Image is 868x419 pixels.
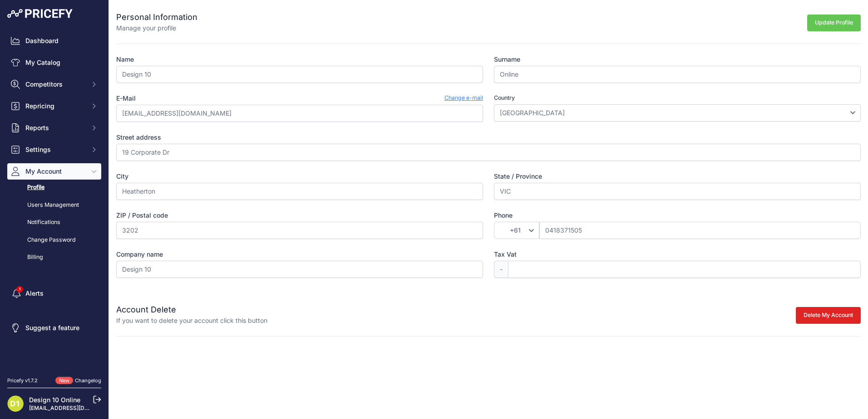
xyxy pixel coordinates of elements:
[7,197,101,213] a: Users Management
[25,123,85,132] span: Reports
[116,24,197,33] p: Manage your profile
[116,172,483,181] label: City
[116,94,136,103] label: E-Mail
[7,33,101,49] a: Dashboard
[796,307,861,324] button: Delete My Account
[116,133,861,142] label: Street address
[7,285,101,302] a: Alerts
[7,163,101,180] button: My Account
[7,320,101,336] a: Suggest a feature
[25,102,85,111] span: Repricing
[7,54,101,71] a: My Catalog
[494,55,861,64] label: Surname
[494,172,861,181] label: State / Province
[25,80,85,89] span: Competitors
[7,180,101,195] a: Profile
[116,211,483,220] label: ZIP / Postal code
[807,15,861,31] button: Update Profile
[25,167,85,176] span: My Account
[116,250,483,259] label: Company name
[494,261,508,278] span: -
[116,11,197,24] h2: Personal Information
[7,214,101,230] a: Notifications
[116,303,267,316] h2: Account Delete
[7,33,101,366] nav: Sidebar
[55,377,73,385] span: New
[7,9,73,18] img: Pricefy Logo
[7,377,38,385] div: Pricefy v1.7.2
[7,232,101,248] a: Change Password
[25,145,85,154] span: Settings
[29,404,124,411] a: [EMAIL_ADDRESS][DOMAIN_NAME]
[75,377,101,384] a: Changelog
[494,211,861,220] label: Phone
[116,55,483,64] label: Name
[7,76,101,93] button: Competitors
[7,120,101,136] button: Reports
[29,396,80,404] a: Design 10 Online
[7,98,101,114] button: Repricing
[494,250,517,258] span: Tax Vat
[116,316,267,325] p: If you want to delete your account click this button
[7,249,101,265] a: Billing
[7,141,101,158] button: Settings
[494,94,861,102] label: Country
[444,94,483,103] a: Change e-mail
